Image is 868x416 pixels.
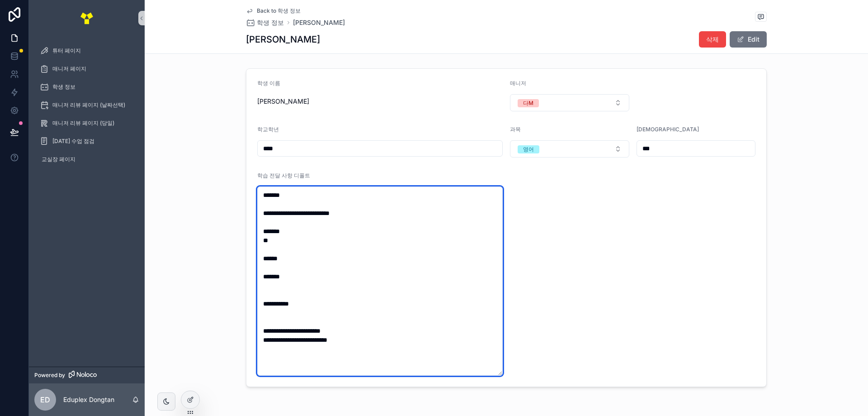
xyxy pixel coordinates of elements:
a: 매니저 리뷰 페이지 (당일) [34,115,139,131]
span: 튜터 페이지 [52,47,81,54]
button: Edit [730,31,767,48]
button: Select Button [510,94,629,111]
span: [DATE] 수업 점검 [52,138,94,145]
img: App logo [80,11,94,25]
span: Back to 학생 정보 [257,7,301,14]
span: 학생 이름 [257,80,280,86]
h1: [PERSON_NAME] [246,33,320,46]
span: 교실장 페이지 [42,156,75,163]
button: 삭제 [699,31,726,48]
a: 학생 정보 [246,18,284,27]
div: 영어 [523,145,534,153]
a: 교실장 페이지 [34,151,139,167]
span: 학교학년 [257,126,279,133]
span: 매니저 리뷰 페이지 (당일) [52,120,114,127]
a: [DATE] 수업 점검 [34,133,139,149]
span: 학생 정보 [257,18,284,27]
span: 매니저 [510,80,526,86]
a: Powered by [29,367,145,383]
span: 삭제 [706,35,719,44]
span: 매니저 리뷰 페이지 (날짜선택) [52,101,125,109]
span: ED [40,394,50,405]
span: 학생 정보 [52,83,75,91]
a: 매니저 페이지 [34,61,139,77]
span: 매니저 페이지 [52,65,86,72]
span: Powered by [34,372,65,379]
div: 다M [523,99,533,107]
a: 학생 정보 [34,79,139,95]
a: 튜터 페이지 [34,43,139,59]
a: 매니저 리뷰 페이지 (날짜선택) [34,97,139,113]
button: Select Button [510,140,629,158]
p: Eduplex Dongtan [63,395,114,404]
div: scrollable content [29,36,145,179]
span: 학습 전달 사항 디폴트 [257,172,310,179]
span: 과목 [510,126,521,133]
a: Back to 학생 정보 [246,7,301,14]
span: [PERSON_NAME] [257,97,503,106]
span: [DEMOGRAPHIC_DATA] [637,126,699,133]
a: [PERSON_NAME] [293,18,345,27]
